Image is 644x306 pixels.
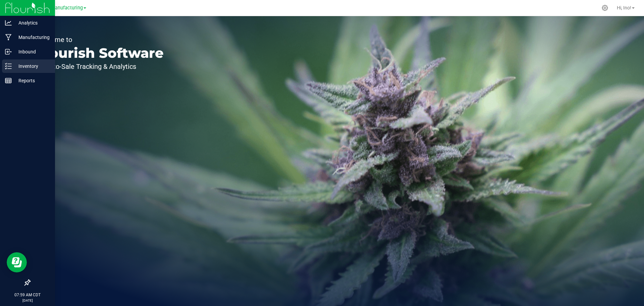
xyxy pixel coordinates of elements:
[3,298,52,303] p: [DATE]
[5,48,12,55] inline-svg: Inbound
[5,34,12,41] inline-svg: Manufacturing
[7,252,27,272] iframe: Resource center
[36,63,164,70] p: Seed-to-Sale Tracking & Analytics
[5,19,12,26] inline-svg: Analytics
[12,33,52,41] p: Manufacturing
[601,5,609,11] div: Manage settings
[3,292,52,298] p: 07:59 AM CDT
[5,77,12,84] inline-svg: Reports
[12,62,52,70] p: Inventory
[617,5,631,10] span: Hi, Ino!
[51,5,83,11] span: Manufacturing
[12,48,52,56] p: Inbound
[5,63,12,70] inline-svg: Inventory
[36,36,164,43] p: Welcome to
[12,77,52,85] p: Reports
[36,46,164,60] p: Flourish Software
[12,19,52,27] p: Analytics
